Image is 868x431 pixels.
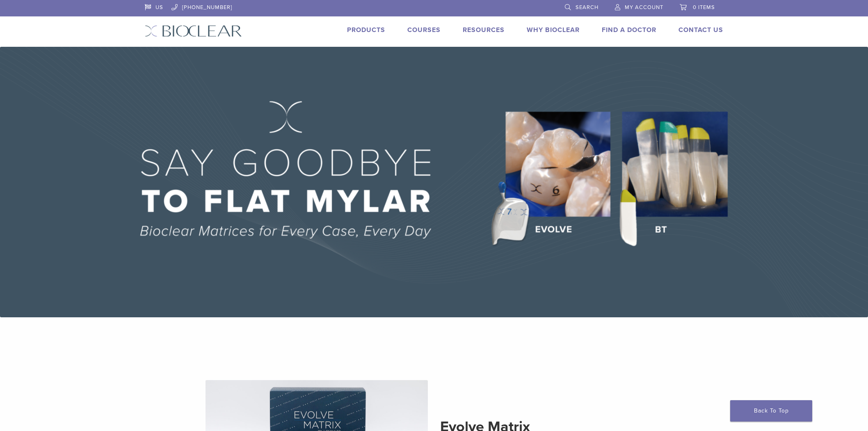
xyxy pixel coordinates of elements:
a: Resources [463,26,505,34]
span: 0 items [693,4,715,11]
img: Bioclear [145,25,242,37]
a: Back To Top [730,400,812,422]
span: Search [576,4,598,11]
a: Courses [407,26,441,34]
span: My Account [625,4,663,11]
a: Products [347,26,385,34]
a: Why Bioclear [527,26,580,34]
a: Contact Us [678,26,723,34]
a: Find A Doctor [602,26,656,34]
